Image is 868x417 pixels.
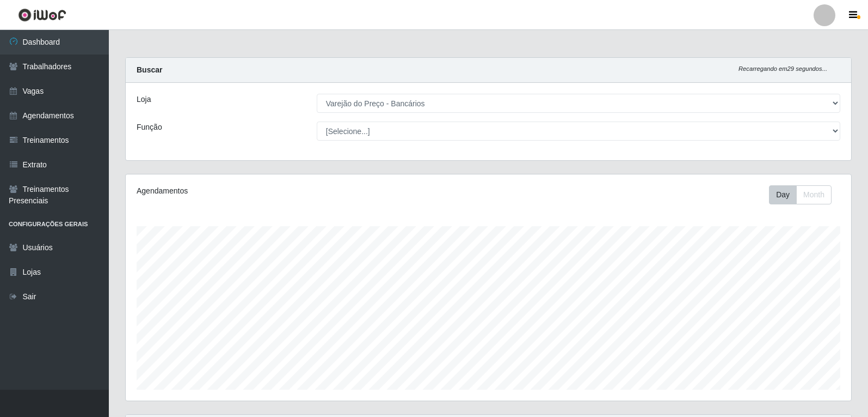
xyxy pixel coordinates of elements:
[769,185,797,204] button: Day
[796,185,832,204] button: Month
[137,94,151,105] label: Loja
[137,65,162,74] strong: Buscar
[18,8,66,22] img: CoreUI Logo
[137,185,420,197] div: Agendamentos
[738,65,827,72] i: Recarregando em 29 segundos...
[137,122,162,133] label: Função
[769,185,832,204] div: First group
[769,185,840,204] div: Toolbar with button groups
